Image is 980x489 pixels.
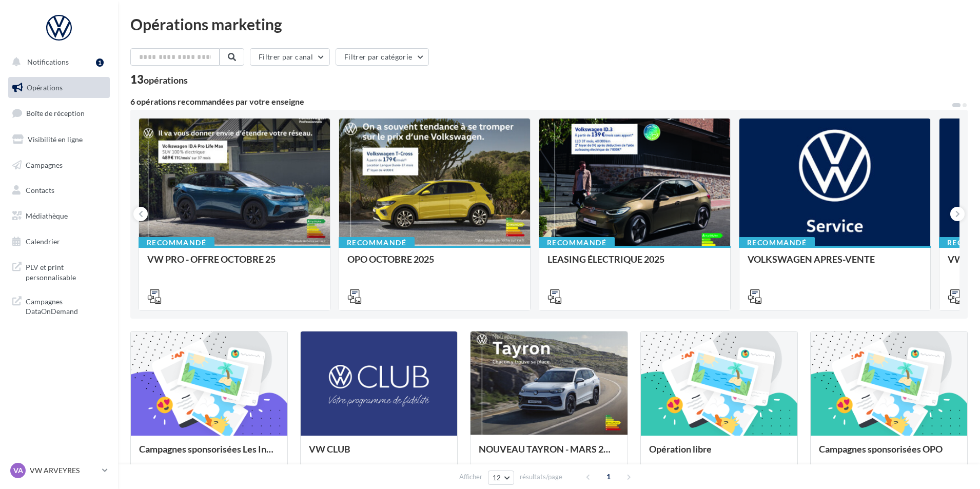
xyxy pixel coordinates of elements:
span: Afficher [459,472,482,482]
div: Campagnes sponsorisées Les Instants VW Octobre [139,444,279,464]
a: Campagnes [6,154,112,176]
div: opérations [144,75,188,85]
button: Filtrer par catégorie [336,48,429,66]
span: Calendrier [26,237,60,246]
div: OPO OCTOBRE 2025 [347,254,522,275]
div: Recommandé [539,237,615,248]
a: Visibilité en ligne [6,129,112,150]
div: Opérations marketing [130,16,968,32]
span: Opérations [27,83,63,92]
div: Recommandé [739,237,815,248]
div: Opération libre [649,444,789,464]
a: Boîte de réception [6,102,112,124]
span: Campagnes DataOnDemand [26,295,106,317]
span: Visibilité en ligne [28,135,83,144]
a: Contacts [6,180,112,201]
p: VW ARVEYRES [30,465,98,476]
div: Campagnes sponsorisées OPO [819,444,959,464]
div: VW CLUB [309,444,449,464]
button: Filtrer par canal [250,48,330,66]
div: VW PRO - OFFRE OCTOBRE 25 [147,254,322,275]
span: 12 [493,474,501,482]
button: Notifications 1 [6,51,108,73]
div: NOUVEAU TAYRON - MARS 2025 [479,444,619,464]
span: VA [13,465,23,476]
div: LEASING ÉLECTRIQUE 2025 [547,254,722,275]
span: résultats/page [520,472,562,482]
a: Médiathèque [6,205,112,227]
span: Contacts [26,186,54,194]
a: VA VW ARVEYRES [8,461,110,480]
div: 1 [96,58,104,67]
a: PLV et print personnalisable [6,256,112,286]
div: 6 opérations recommandées par votre enseigne [130,97,951,106]
span: PLV et print personnalisable [26,260,106,282]
div: 13 [130,74,188,85]
a: Opérations [6,77,112,99]
a: Calendrier [6,231,112,252]
span: Médiathèque [26,211,68,220]
a: Campagnes DataOnDemand [6,290,112,321]
div: VOLKSWAGEN APRES-VENTE [748,254,922,275]
div: Recommandé [139,237,214,248]
button: 12 [488,471,514,485]
span: Boîte de réception [26,109,85,118]
span: Campagnes [26,160,63,169]
span: Notifications [27,57,69,66]
div: Recommandé [339,237,415,248]
span: 1 [600,468,617,485]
